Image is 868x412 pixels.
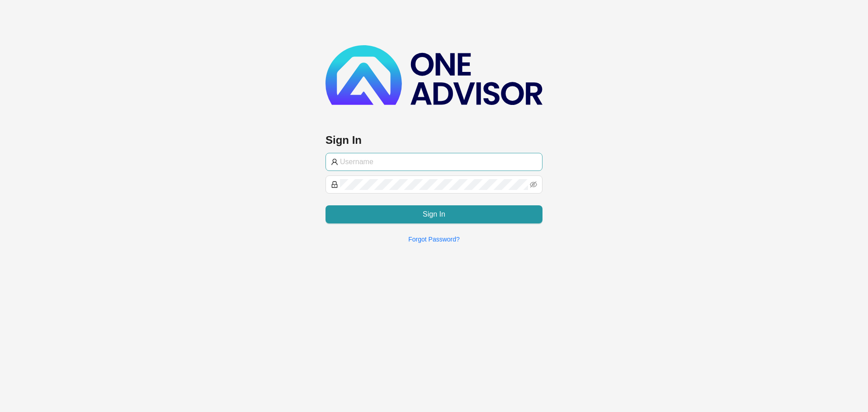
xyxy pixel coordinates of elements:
[340,156,537,167] input: Username
[331,181,338,188] span: lock
[325,45,542,105] img: b89e593ecd872904241dc73b71df2e41-logo-dark.svg
[530,181,537,188] span: eye-invisible
[325,205,542,223] button: Sign In
[331,158,338,166] span: user
[408,236,460,243] a: Forgot Password?
[423,209,445,220] span: Sign In
[325,133,542,147] h3: Sign In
